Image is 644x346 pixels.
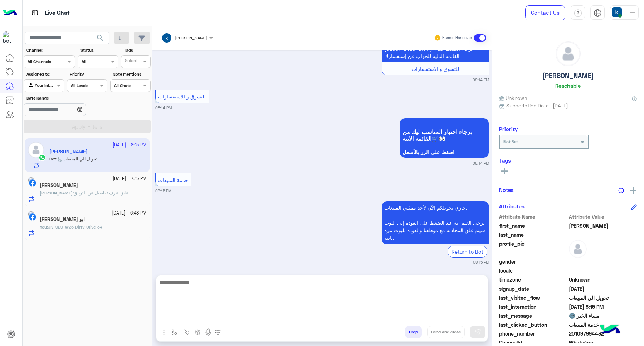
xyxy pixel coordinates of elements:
span: اضغط على الزر بالأسفل [402,149,486,155]
img: Facebook [29,179,36,187]
span: Ahmed [569,222,637,230]
span: خدمة المبيعات [158,177,188,183]
img: make a call [215,330,221,335]
label: Date Range [26,95,107,101]
img: picture [28,177,34,183]
span: gender [499,258,567,265]
span: You [40,224,47,230]
img: add [630,187,636,194]
span: phone_number [499,330,567,337]
img: send message [474,328,481,336]
img: tab [574,9,582,17]
span: مساء الخير 🌚 [569,312,637,319]
img: userImage [612,7,622,17]
img: tab [594,9,602,17]
img: send voice note [204,328,213,337]
img: send attachment [160,328,168,337]
span: برجاء اختيار المناسب ليك من القائمة الاتية🛒👀 [402,128,486,142]
span: last_clicked_button [499,321,567,328]
small: 08:14 PM [473,160,489,166]
span: 201097994432 [569,330,637,337]
h5: ابو البراء المندوه [40,216,85,222]
span: Subscription Date : [DATE] [506,102,568,109]
img: profile [628,9,637,18]
span: timezone [499,276,567,283]
span: last_interaction [499,303,567,311]
button: create order [192,326,204,338]
span: search [96,34,104,42]
p: Live Chat [45,8,70,18]
span: null [569,258,637,265]
img: 713415422032625 [3,31,16,44]
img: Facebook [29,213,36,221]
span: Attribute Value [569,213,637,221]
span: للتسوق و الاستفسارات [158,93,206,100]
div: Select [124,57,138,66]
button: select flow [169,326,180,338]
h6: Priority [499,126,518,132]
span: last_name [499,231,567,239]
span: profile_pic [499,240,567,256]
a: Contact Us [525,5,565,20]
span: تحويل الي المبيعات [569,294,637,302]
span: JN-929-W25 Dirty Olive 34 [48,224,102,230]
div: Return to Bot [448,246,487,258]
small: 08:14 PM [473,77,489,83]
h6: Reachable [555,82,581,89]
img: notes [618,188,624,193]
span: للتسوق و الاستفسارات [411,66,459,72]
label: Tags [124,47,150,53]
img: defaultAdmin.png [556,42,580,66]
span: عايز اعرف تفاصيل عن الترينق [74,190,128,196]
button: Send and close [427,326,465,338]
button: Apply Filters [24,120,151,133]
img: select flow [171,329,177,335]
span: last_visited_flow [499,294,567,302]
img: hulul-logo.png [597,317,623,342]
b: : [40,190,74,196]
span: signup_date [499,285,567,293]
span: 2024-09-22T07:37:23.917Z [569,285,637,293]
label: Note mentions [113,71,150,77]
small: 08:14 PM [155,105,172,111]
img: create order [195,329,201,335]
span: Attribute Name [499,213,567,221]
h6: Attributes [499,203,525,210]
h5: [PERSON_NAME] [542,72,594,80]
small: [DATE] - 6:48 PM [112,210,147,217]
label: Priority [70,71,107,77]
span: Unknown [569,276,637,283]
label: Channel: [26,47,74,53]
small: Human Handover [442,35,472,41]
p: 29/9/2025, 8:15 PM [382,201,489,244]
span: [PERSON_NAME] [175,35,208,40]
span: [PERSON_NAME] [40,190,73,196]
img: defaultAdmin.png [569,240,587,258]
span: null [569,267,637,274]
img: picture [28,211,34,217]
small: 08:15 PM [155,188,171,194]
h6: Tags [499,157,637,164]
img: tab [30,8,39,17]
h6: Notes [499,187,514,193]
img: Logo [3,5,17,20]
button: search [92,32,109,47]
span: خدمة المبيعات [569,321,637,328]
button: Drop [405,326,422,338]
span: 2025-09-29T17:15:04.743Z [569,303,637,311]
span: locale [499,267,567,274]
img: Trigger scenario [183,329,189,335]
span: Unknown [499,94,527,102]
span: first_name [499,222,567,230]
small: [DATE] - 7:15 PM [113,176,147,182]
button: Trigger scenario [180,326,192,338]
h5: احمد شيك [40,182,78,188]
span: last_message [499,312,567,319]
a: tab [571,5,585,20]
b: : [40,224,48,230]
small: 08:15 PM [473,259,489,265]
label: Assigned to: [26,71,63,77]
label: Status [80,47,117,53]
